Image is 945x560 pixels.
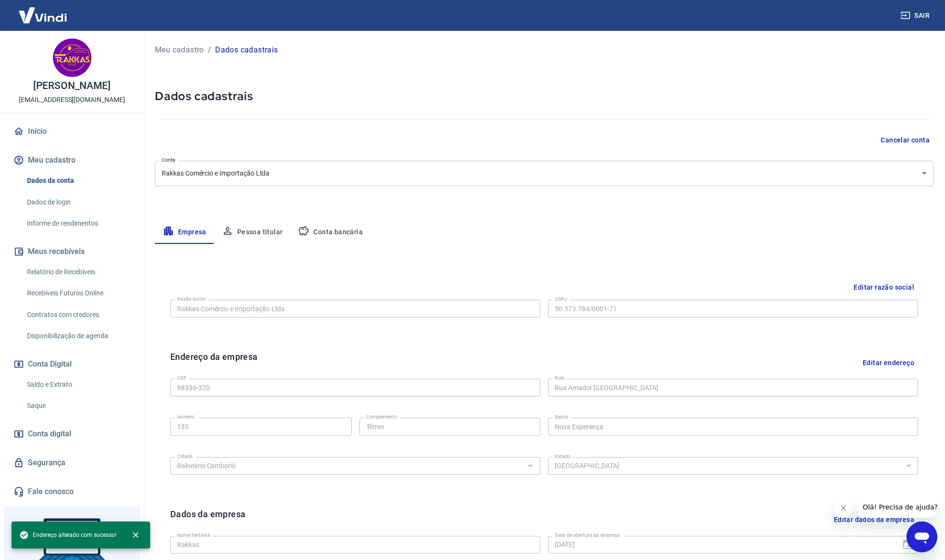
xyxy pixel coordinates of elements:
div: Rakkas Comércio e Importação Ltda [155,161,933,186]
a: Início [12,121,132,142]
p: Dados cadastrais [215,44,278,56]
h6: Endereço da empresa [170,350,258,375]
label: Nome fantasia [177,532,210,539]
iframe: Mensagem da empresa [857,496,937,518]
img: Vindi [12,0,74,30]
h6: Dados da empresa [170,508,245,532]
label: Estado [555,453,571,460]
button: Meu cadastro [12,150,132,171]
button: Conta bancária [290,221,370,244]
iframe: Botão para abrir a janela de mensagens [907,522,937,552]
button: Sair [899,7,933,25]
button: Editar dados da empresa [830,508,918,532]
img: 77ed513b-5bae-4850-b9ac-d4f7d6530547.jpeg [53,38,91,77]
a: Recebíveis Futuros Online [23,283,132,303]
label: Cidade [177,453,192,460]
h5: Dados cadastrais [155,89,933,104]
a: Meu cadastro [155,44,204,56]
p: / [208,44,211,56]
a: Fale conosco [12,481,132,502]
input: Digite aqui algumas palavras para buscar a cidade [173,460,522,472]
button: Cancelar conta [877,131,933,149]
a: Disponibilização de agenda [23,326,132,346]
p: [PERSON_NAME] [33,81,110,91]
span: Endereço alterado com sucesso! [19,530,116,540]
a: Contratos com credores [23,305,132,325]
span: Olá! Precisa de ajuda? [6,7,81,14]
iframe: Fechar mensagem [834,498,853,518]
button: Editar endereço [859,350,918,375]
a: Saque [23,396,132,416]
button: Conta Digital [12,354,132,375]
a: Segurança [12,452,132,473]
button: Meus recebíveis [12,241,132,262]
button: Editar razão social [850,279,918,296]
label: Número [177,413,195,420]
label: Data de abertura da empresa [555,532,620,539]
button: Pessoa titular [214,221,291,244]
p: [EMAIL_ADDRESS][DOMAIN_NAME] [19,95,125,105]
a: Conta digital [12,423,132,445]
a: Dados da conta [23,171,132,191]
input: DD/MM/YYYY [548,536,894,554]
button: Empresa [155,221,214,244]
label: Bairro [555,413,568,420]
a: Saldo e Extrato [23,375,132,395]
a: Informe de rendimentos [23,214,132,233]
a: Relatório de Recebíveis [23,262,132,282]
span: Conta digital [28,427,71,441]
label: CNPJ [555,295,567,303]
label: Conta [162,156,175,164]
label: CEP [177,374,186,382]
label: Razão social [177,295,205,303]
button: close [125,524,146,546]
label: Complemento [366,413,397,420]
a: Dados de login [23,192,132,212]
label: Rua [555,374,564,382]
